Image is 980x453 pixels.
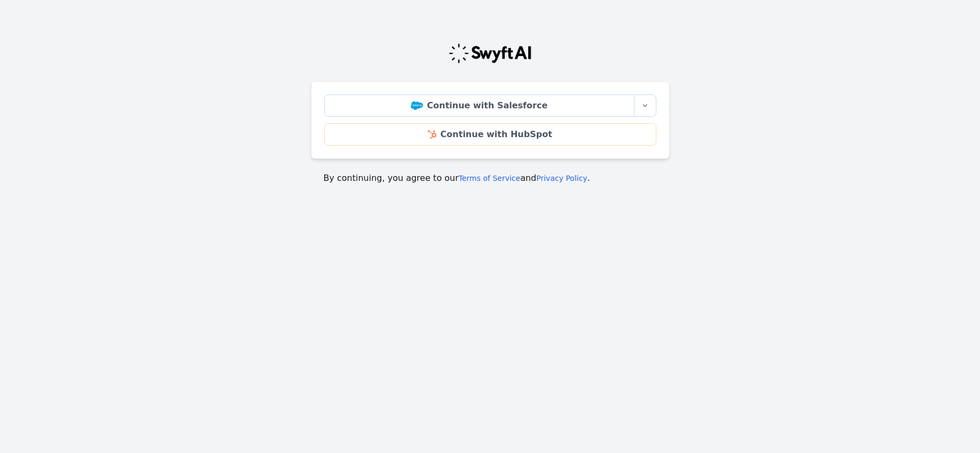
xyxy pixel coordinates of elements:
[448,43,532,64] img: Swyft Logo
[428,130,436,139] img: HubSpot
[459,174,520,182] a: Terms of Service
[324,123,656,146] a: Continue with HubSpot
[324,94,634,117] a: Continue with Salesforce
[536,174,587,182] a: Privacy Policy
[324,172,657,185] p: By continuing, you agree to our and .
[411,101,423,110] img: Salesforce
